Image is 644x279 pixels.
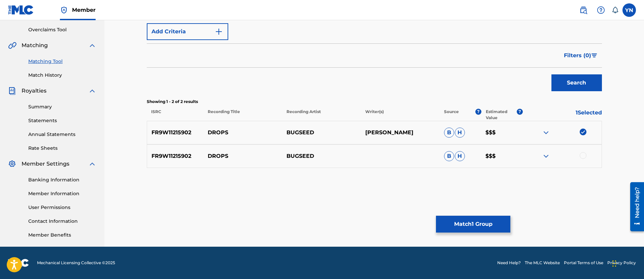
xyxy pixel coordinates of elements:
[436,216,510,233] button: Match1 Group
[542,152,550,160] img: expand
[486,109,517,121] p: Estimated Value
[28,145,96,152] a: Rate Sheets
[612,7,618,13] div: Notifications
[72,6,96,14] span: Member
[28,72,96,79] a: Match History
[8,87,16,95] img: Royalties
[28,103,96,110] a: Summary
[577,3,590,17] a: Public Search
[37,260,115,266] span: Mechanical Licensing Collective © 2025
[28,204,96,211] a: User Permissions
[444,151,454,161] span: B
[612,253,616,274] div: ドラッグ
[22,41,48,49] span: Matching
[481,152,523,160] p: $$$
[88,160,96,168] img: expand
[610,247,644,279] iframe: Chat Widget
[8,5,34,15] img: MLC Logo
[607,260,636,266] a: Privacy Policy
[591,54,597,58] img: filter
[597,6,605,14] img: help
[625,180,644,234] iframe: Resource Center
[203,129,282,137] p: DROPS
[564,260,603,266] a: Portal Terms of Use
[282,152,361,160] p: BUGSEED
[22,87,46,95] span: Royalties
[475,109,481,115] span: ?
[542,129,550,137] img: expand
[523,109,602,121] p: 1 Selected
[60,6,68,14] img: Top Rightsholder
[147,129,204,137] p: FR9W11215902
[497,260,521,266] a: Need Help?
[455,128,465,138] span: H
[361,109,440,121] p: Writer(s)
[560,47,602,64] button: Filters (0)
[147,152,204,160] p: FR9W11215902
[282,109,361,121] p: Recording Artist
[215,28,223,36] img: 9d2ae6d4665cec9f34b9.svg
[28,117,96,124] a: Statements
[564,51,591,60] span: Filters ( 0 )
[525,260,560,266] a: The MLC Website
[8,259,29,267] img: logo
[517,109,523,115] span: ?
[282,129,361,137] p: BUGSEED
[28,58,96,65] a: Matching Tool
[147,109,203,121] p: ISRC
[444,128,454,138] span: B
[8,160,16,168] img: Member Settings
[22,160,69,168] span: Member Settings
[88,41,96,49] img: expand
[610,247,644,279] div: チャットウィジェット
[28,176,96,183] a: Banking Information
[481,129,523,137] p: $$$
[28,232,96,239] a: Member Benefits
[147,23,228,40] button: Add Criteria
[28,190,96,197] a: Member Information
[444,109,459,121] p: Source
[147,99,602,105] p: Showing 1 - 2 of 2 results
[551,74,602,91] button: Search
[28,26,96,33] a: Overclaims Tool
[28,218,96,225] a: Contact Information
[594,3,608,17] div: Help
[579,6,587,14] img: search
[203,109,282,121] p: Recording Title
[28,131,96,138] a: Annual Statements
[622,3,636,17] div: User Menu
[455,151,465,161] span: H
[203,152,282,160] p: DROPS
[88,87,96,95] img: expand
[361,129,440,137] p: [PERSON_NAME]
[580,129,586,135] img: deselect
[8,41,16,49] img: Matching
